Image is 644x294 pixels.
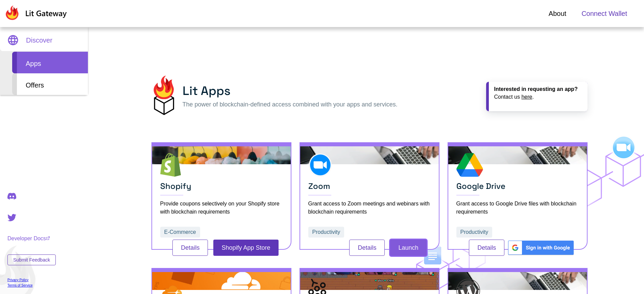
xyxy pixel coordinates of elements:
a: About [549,8,566,19]
div: Contact us . [494,94,582,100]
button: Shopify App Store [213,240,278,256]
h3: Zoom [308,181,431,195]
h3: Google Drive [456,181,579,195]
span: Discover [26,35,52,45]
div: Apps [12,52,88,73]
h2: Lit Apps [183,82,398,100]
button: Details [349,240,385,256]
img: AebmxjtTus0OAAAAAElFTkSuQmCC [507,240,574,256]
button: E-Commerce [160,227,200,238]
button: Details [469,240,504,256]
a: here [521,94,532,100]
a: Privacy Policy [7,278,56,282]
img: Lit Gateway Logo [4,5,67,20]
div: Offers [12,73,88,95]
button: Launch [390,240,426,256]
button: Productivity [308,227,344,238]
div: Grant access to Zoom meetings and webinars with blockchain requirements [308,200,431,216]
a: Terms of Service [7,284,56,287]
span: Connect Wallet [581,8,627,19]
div: Interested in requesting an app? [494,86,582,92]
button: Productivity [456,227,493,238]
div: Grant access to Google Drive files with blockchain requirements [456,200,579,216]
h3: Shopify [160,181,283,195]
div: Provide coupons selectively on your Shopify store with blockchain requirements [160,200,283,216]
button: Details [172,240,208,256]
a: Developer Docs [7,236,56,242]
h5: The power of blockchain-defined access combined with your apps and services. [183,100,398,109]
button: Submit Feedback [7,254,56,265]
img: dCkmojKE6zbGcmiyRNzj4lqTqCyrltJmwHfQAQJ2+1e5Hc1S5JlQniey71zbI5hTg5hFRjn5LkTVCC3NVpztmZySJJldUuSaU... [151,76,176,115]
